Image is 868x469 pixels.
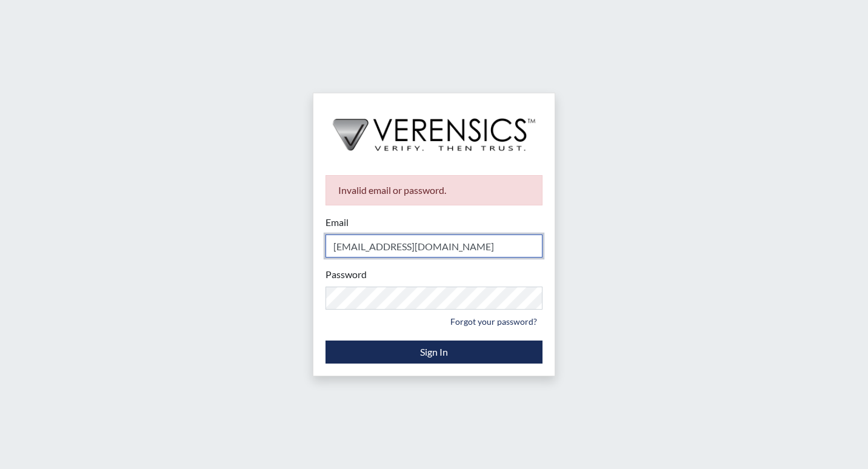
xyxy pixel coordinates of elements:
[313,93,555,164] img: logo-wide-black.2aad4157.png
[326,341,542,364] button: Sign In
[326,175,542,205] div: Invalid email or password.
[326,267,367,282] label: Password
[326,215,349,230] label: Email
[326,234,542,258] input: Email
[445,312,542,331] a: Forgot your password?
